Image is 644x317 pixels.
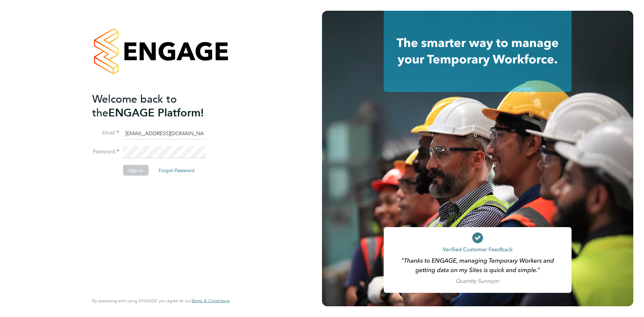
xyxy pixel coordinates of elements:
input: Enter your work email... [123,127,206,140]
button: Sign In [123,165,149,175]
a: Terms & Conditions [191,298,230,304]
span: Terms & Conditions [191,298,230,304]
span: By accessing and using ENGAGE you agree to our [92,298,230,304]
span: Welcome back to the [92,92,177,119]
button: Forgot Password [153,165,200,175]
label: Email [92,129,119,137]
h2: ENGAGE Platform! [92,92,223,119]
label: Password [92,148,119,155]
